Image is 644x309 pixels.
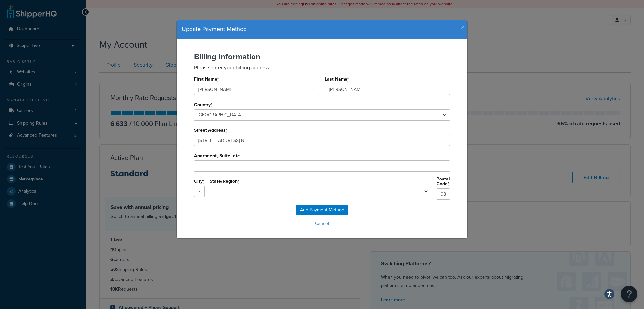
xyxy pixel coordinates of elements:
[238,178,239,185] abbr: required
[182,25,462,34] h4: Update Payment Method
[194,153,240,158] label: Apartment, Suite, etc
[448,180,449,187] abbr: required
[183,219,461,229] button: Cancel
[211,101,212,108] abbr: required
[194,77,219,82] label: First Name
[296,205,348,215] input: Add Payment Method
[226,127,227,134] abbr: required
[203,178,204,185] abbr: required
[437,177,450,187] label: Postal Code
[194,179,205,184] label: City
[210,179,240,184] label: State/Region
[194,135,450,146] input: Enter a location
[194,128,228,133] label: Street Address
[347,76,349,83] abbr: required
[325,77,349,82] label: Last Name
[194,52,450,61] h2: Billing Information
[194,64,450,71] p: Please enter your billing address
[217,76,219,83] abbr: required
[194,102,213,108] label: Country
